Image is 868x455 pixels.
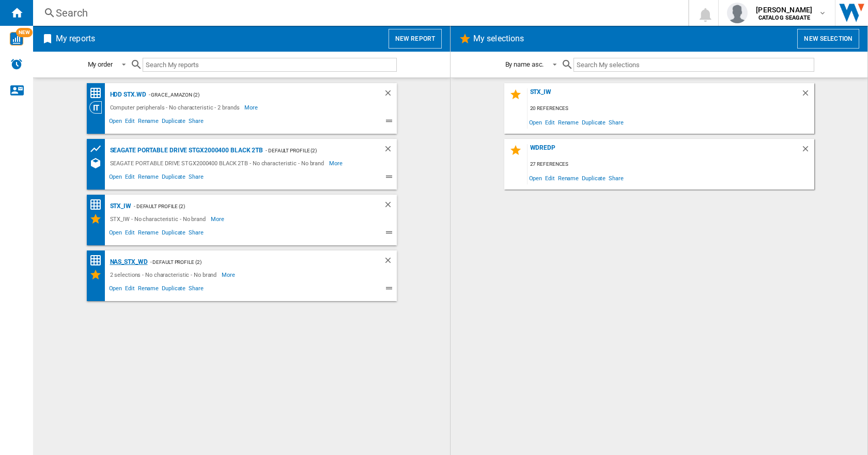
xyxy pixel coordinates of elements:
img: wise-card.svg [10,32,23,45]
span: Duplicate [580,171,607,185]
span: More [211,213,226,225]
span: Rename [136,172,160,184]
span: More [244,101,259,114]
span: Open [528,115,544,129]
b: CATALOG SEAGATE [758,14,810,21]
div: 27 references [528,158,814,171]
button: New selection [797,29,859,49]
div: 2 selections - No characteristic - No brand [107,269,222,281]
span: Rename [556,171,580,185]
div: Price Matrix [89,87,107,100]
span: Duplicate [160,284,187,296]
span: Open [107,228,124,240]
span: Share [607,115,625,129]
div: 20 references [528,102,814,115]
div: STX_IW [528,88,801,102]
span: Share [607,171,625,185]
span: Open [107,116,124,129]
div: HDD STX.WD [107,88,146,101]
input: Search My reports [143,58,397,72]
span: Share [187,284,205,296]
span: More [329,157,344,169]
span: Share [187,116,205,129]
span: Duplicate [160,116,187,129]
div: Price Matrix [89,254,107,267]
div: My Selections [89,269,107,281]
div: NAS_STX_WD [107,256,148,269]
span: Rename [136,284,160,296]
span: Rename [556,115,580,129]
span: Duplicate [580,115,607,129]
div: By name asc. [505,60,544,68]
span: Edit [544,115,556,129]
span: Edit [123,284,136,296]
span: [PERSON_NAME] [756,5,812,15]
div: My order [88,60,113,68]
div: - Default profile (2) [263,144,362,157]
span: Rename [136,228,160,240]
div: Delete [383,256,397,269]
div: My Selections [89,213,107,225]
h2: My reports [54,29,97,49]
div: STX_IW - No characteristic - No brand [107,213,211,225]
span: Edit [123,116,136,129]
div: Search [56,6,661,20]
div: Delete [801,88,814,102]
div: Delete [383,144,397,157]
button: New report [389,29,442,49]
span: Open [107,172,124,184]
input: Search My selections [574,58,814,72]
span: Share [187,228,205,240]
div: Delete [801,144,814,158]
img: alerts-logo.svg [10,58,23,70]
div: SEAGATE PORTABLE DRIVE STGX2000400 BLACK 2TB [107,144,263,157]
span: Share [187,172,205,184]
div: Delete [383,88,397,101]
span: Edit [123,172,136,184]
span: Open [107,284,124,296]
span: NEW [16,28,33,37]
span: Rename [136,116,160,129]
div: - Grace_Amazon (2) [146,88,363,101]
div: WDRedP [528,144,801,158]
div: Price Matrix [89,198,107,211]
div: Category View [89,101,107,114]
div: Computer peripherals - No characteristic - 2 brands [107,101,245,114]
span: Open [528,171,544,185]
span: Duplicate [160,228,187,240]
span: Edit [123,228,136,240]
span: Duplicate [160,172,187,184]
img: profile.jpg [727,3,748,23]
span: More [222,269,237,281]
div: - Default profile (2) [148,256,363,269]
div: SEAGATE PORTABLE DRIVE STGX2000400 BLACK 2TB - No characteristic - No brand [107,157,330,169]
span: Edit [544,171,556,185]
div: Delete [383,200,397,213]
h2: My selections [471,29,526,49]
div: References [89,157,107,169]
div: STX_IW [107,200,131,213]
div: - Default profile (2) [131,200,363,213]
div: Prices and No. offers by retailer graph [89,143,107,155]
